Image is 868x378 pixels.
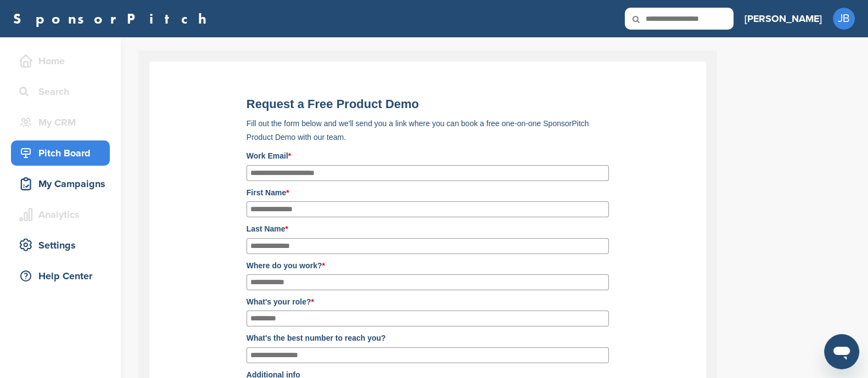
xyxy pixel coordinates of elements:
iframe: Button to launch messaging window [824,334,859,369]
div: Home [16,51,110,71]
div: Analytics [16,205,110,224]
label: First Name [247,187,609,199]
a: [PERSON_NAME] [744,7,822,31]
div: Pitch Board [16,143,110,163]
a: My Campaigns [11,171,110,196]
label: Last Name [247,223,609,235]
span: JB [833,8,855,30]
a: SponsorPitch [13,12,214,26]
div: My Campaigns [16,174,110,194]
label: Where do you work? [247,259,609,272]
a: Analytics [11,202,110,227]
label: What's the best number to reach you? [247,332,609,344]
div: My CRM [16,112,110,132]
a: Settings [11,233,110,258]
div: Search [16,82,110,101]
title: Request a Free Product Demo [247,97,609,111]
h3: [PERSON_NAME] [744,11,822,26]
div: Help Center [16,266,110,286]
a: Home [11,48,110,74]
p: Fill out the form below and we'll send you a link where you can book a free one-on-one SponsorPit... [247,117,609,144]
a: Pitch Board [11,140,110,166]
a: My CRM [11,110,110,135]
a: Search [11,79,110,104]
label: What's your role? [247,296,609,308]
label: Work Email [247,150,609,162]
a: Help Center [11,263,110,289]
div: Settings [16,235,110,255]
